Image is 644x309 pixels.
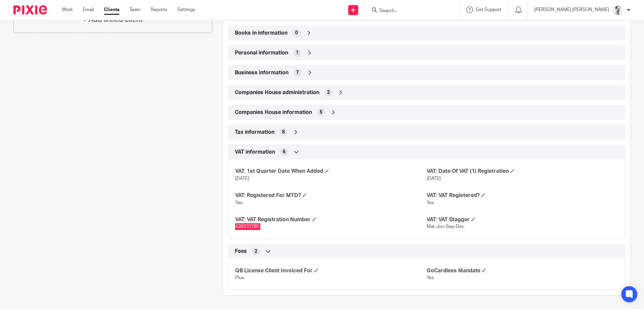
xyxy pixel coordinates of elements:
h4: VAT: Registered For MTD? [235,192,427,199]
a: Email [83,6,94,13]
span: 2 [255,248,257,255]
span: 7 [296,69,299,76]
span: VAT information [235,149,275,156]
h4: VAT: Date Of VAT (1) Registration [427,168,618,175]
span: Mar-Jun-Sep-Dec [427,224,465,229]
h4: VAT: VAT Registration Number [235,216,427,223]
span: [DATE] [235,176,249,181]
h4: VAT: 1st Quarter Date When Added [235,168,427,175]
a: Work [62,6,73,13]
span: 1 [296,49,299,56]
span: 0 [295,30,298,36]
span: Yes [235,200,243,205]
span: Fees [235,248,247,255]
span: Companies House administration [235,89,319,96]
span: [DATE] [427,176,441,181]
span: Get Support [476,7,501,12]
a: Reports [151,6,167,13]
a: Team [129,6,141,13]
a: Clients [104,6,119,13]
h4: VAT: VAT Stagger [427,216,618,223]
h4: GoCardless Mandate [427,267,618,274]
span: 2 [327,89,330,96]
span: Personal information [235,49,288,56]
a: Settings [177,6,195,13]
span: 6 [283,149,285,155]
input: Search [379,8,439,14]
span: 5 [320,109,322,116]
span: Yes [427,275,434,280]
h4: QB License Client Invoiced For [235,267,427,274]
span: Tax information [235,129,274,136]
h4: VAT: VAT Registered? [427,192,618,199]
span: Companies House information [235,109,312,116]
span: 428370785 [235,224,259,229]
span: Plus [235,275,244,280]
span: 8 [282,129,285,136]
p: [PERSON_NAME] [PERSON_NAME] [534,6,609,13]
span: Books in information [235,30,287,37]
span: Yes [427,200,434,205]
img: Mass_2025.jpg [612,5,623,15]
img: Pixie [13,5,47,14]
span: Business information [235,69,288,76]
